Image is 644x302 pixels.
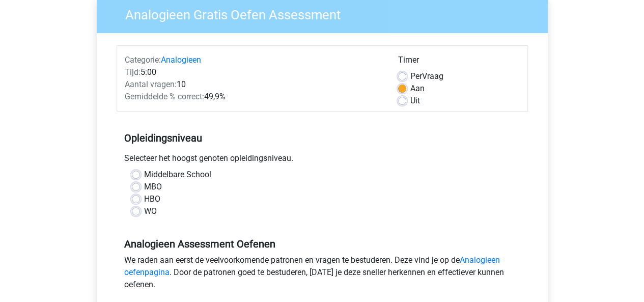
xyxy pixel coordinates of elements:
[398,54,520,70] div: Timer
[117,91,390,103] div: 49,9%
[144,169,211,181] label: Middelbare School
[144,205,157,217] label: WO
[410,70,443,83] label: Vraag
[117,254,528,295] div: We raden aan eerst de veelvoorkomende patronen en vragen te bestuderen. Deze vind je op de . Door...
[144,181,162,193] label: MBO
[410,83,425,95] label: Aan
[113,3,540,23] h3: Analogieen Gratis Oefen Assessment
[125,55,161,65] span: Categorie:
[124,128,520,148] h5: Opleidingsniveau
[410,95,420,107] label: Uit
[161,55,201,65] a: Analogieen
[124,238,520,250] h5: Analogieen Assessment Oefenen
[117,78,390,91] div: 10
[144,193,160,205] label: HBO
[125,67,141,77] span: Tijd:
[125,92,204,101] span: Gemiddelde % correct:
[125,79,177,89] span: Aantal vragen:
[117,66,390,78] div: 5:00
[410,71,422,81] span: Per
[117,152,528,169] div: Selecteer het hoogst genoten opleidingsniveau.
